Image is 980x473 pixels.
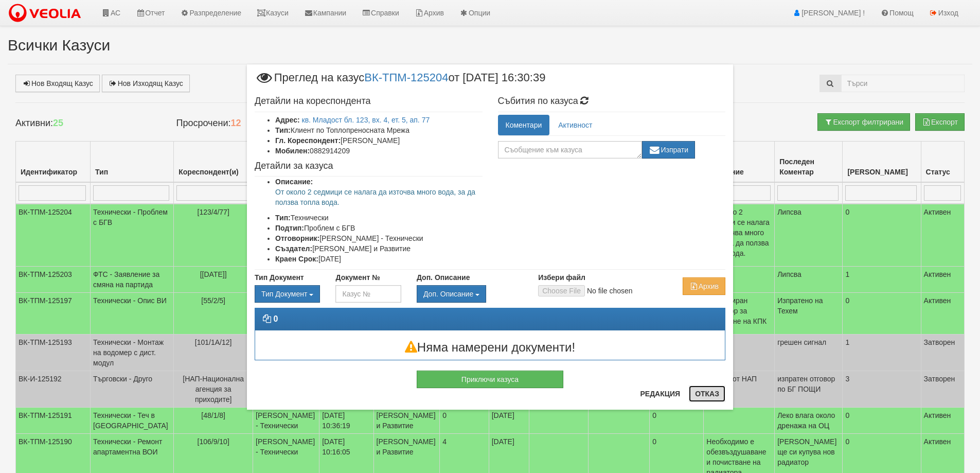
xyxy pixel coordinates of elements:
[498,96,726,107] h4: Събития по казуса
[275,135,483,146] li: [PERSON_NAME]
[498,115,550,135] a: Коментари
[335,272,380,283] label: Документ №
[683,277,725,295] button: Архив
[634,386,686,402] button: Редакция
[423,290,473,298] span: Доп. Описание
[417,272,470,283] label: Доп. Описание
[538,272,585,283] label: Избери файл
[275,136,341,145] b: Гл. Кореспондент:
[275,214,291,222] b: Тип:
[275,187,483,207] p: От около 2 седмици се налага да източва много вода, за да ползва топла вода.
[255,272,304,283] label: Тип Документ
[255,96,483,107] h4: Детайли на кореспондента
[335,285,401,303] input: Казус №
[275,146,483,156] li: 0882914209
[275,255,318,263] b: Краен Срок:
[417,285,486,303] button: Доп. Описание
[275,243,483,254] li: [PERSON_NAME] и Развитие
[275,125,483,135] li: Клиент по Топлопреносната Мрежа
[255,72,545,91] span: Преглед на казус от [DATE] 16:30:39
[417,371,563,388] button: Приключи казуса
[275,244,312,253] b: Създател:
[255,341,725,354] h3: Няма намерени документи!
[550,115,600,135] a: Активност
[364,71,448,83] a: ВК-ТПМ-125204
[255,285,320,303] button: Тип Документ
[275,126,291,134] b: Тип:
[255,161,483,171] h4: Детайли за казуса
[275,254,483,264] li: [DATE]
[642,141,696,159] button: Изпрати
[275,223,483,233] li: Проблем с БГВ
[275,178,313,186] b: Описание:
[275,116,300,124] b: Адрес:
[275,233,483,243] li: [PERSON_NAME] - Технически
[261,290,307,298] span: Тип Документ
[275,234,319,242] b: Отговорник:
[273,314,278,323] strong: 0
[302,116,430,124] a: кв. Младост бл. 123, вх. 4, ет. 5, ап. 77
[275,213,483,223] li: Технически
[417,285,523,303] div: Двоен клик, за изчистване на избраната стойност.
[255,285,320,303] div: Двоен клик, за изчистване на избраната стойност.
[275,224,304,232] b: Подтип:
[275,147,310,155] b: Мобилен:
[689,386,725,402] button: Отказ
